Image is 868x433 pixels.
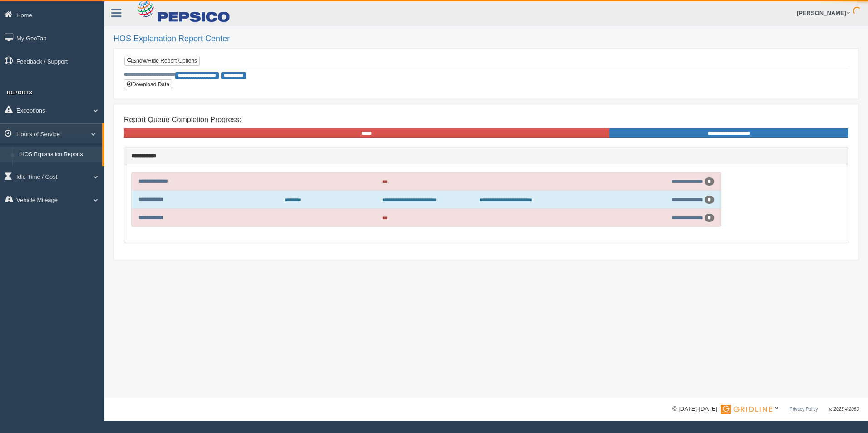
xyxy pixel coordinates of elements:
a: HOS Violation Audit Reports [16,162,102,179]
span: v. 2025.4.2063 [829,407,859,412]
div: © [DATE]-[DATE] - ™ [672,404,859,414]
button: Download Data [124,79,172,89]
a: HOS Explanation Reports [16,147,102,163]
h4: Report Queue Completion Progress: [124,116,848,124]
img: Gridline [721,405,772,414]
a: Show/Hide Report Options [124,56,200,66]
a: Privacy Policy [789,407,818,412]
h2: HOS Explanation Report Center [113,34,859,44]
